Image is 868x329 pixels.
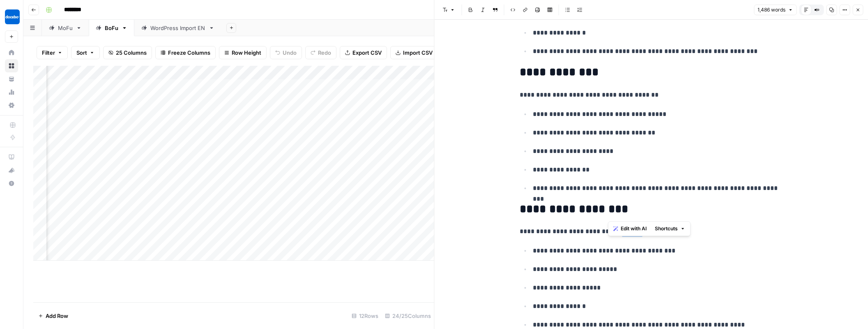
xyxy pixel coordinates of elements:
[348,309,382,322] div: 12 Rows
[5,72,18,86] a: Your Data
[5,86,18,99] a: Usage
[305,46,336,59] button: Redo
[270,46,302,59] button: Undo
[89,20,134,36] a: BoFu
[134,20,221,36] a: WordPress Import EN
[155,46,216,59] button: Freeze Columns
[283,49,297,57] span: Undo
[610,223,650,234] button: Edit with AI
[652,223,688,234] button: Shortcuts
[5,164,18,176] div: What's new?
[232,49,261,57] span: Row Height
[42,20,89,36] a: MoFu
[754,5,797,15] button: 1,486 words
[5,99,18,112] a: Settings
[352,49,382,57] span: Export CSV
[58,24,73,32] div: MoFu
[37,46,68,59] button: Filter
[5,46,18,59] a: Home
[757,6,785,14] span: 1,486 words
[105,24,118,32] div: BoFu
[33,309,73,322] button: Add Row
[150,24,205,32] div: WordPress Import EN
[403,49,433,57] span: Import CSV
[116,49,147,57] span: 25 Columns
[219,46,267,59] button: Row Height
[340,46,387,59] button: Export CSV
[76,49,87,57] span: Sort
[5,59,18,72] a: Browse
[655,225,678,232] span: Shortcuts
[46,312,68,320] span: Add Row
[318,49,331,57] span: Redo
[621,225,647,232] span: Edit with AI
[382,309,434,322] div: 24/25 Columns
[5,7,18,27] button: Workspace: Docebo
[5,151,18,164] a: AirOps Academy
[103,46,152,59] button: 25 Columns
[5,164,18,177] button: What's new?
[5,177,18,190] button: Help + Support
[390,46,438,59] button: Import CSV
[71,46,100,59] button: Sort
[168,49,210,57] span: Freeze Columns
[5,9,20,24] img: Docebo Logo
[42,49,55,57] span: Filter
